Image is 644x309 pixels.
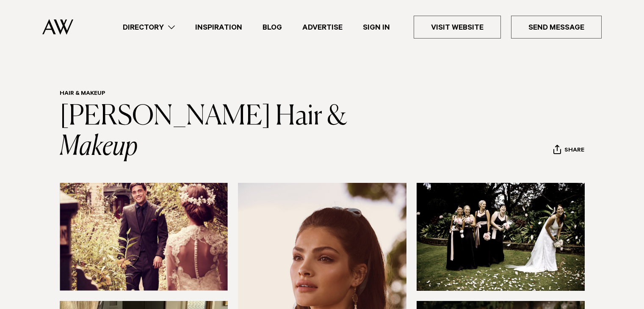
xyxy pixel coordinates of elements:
[564,147,584,155] span: Share
[60,91,105,97] a: Hair & Makeup
[353,22,400,33] a: Sign In
[42,19,73,35] img: Auckland Weddings Logo
[553,144,585,157] button: Share
[185,22,252,33] a: Inspiration
[60,103,351,161] a: [PERSON_NAME] Hair & Makeup
[511,16,602,39] a: Send Message
[113,22,185,33] a: Directory
[414,16,501,39] a: Visit Website
[252,22,292,33] a: Blog
[292,22,353,33] a: Advertise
